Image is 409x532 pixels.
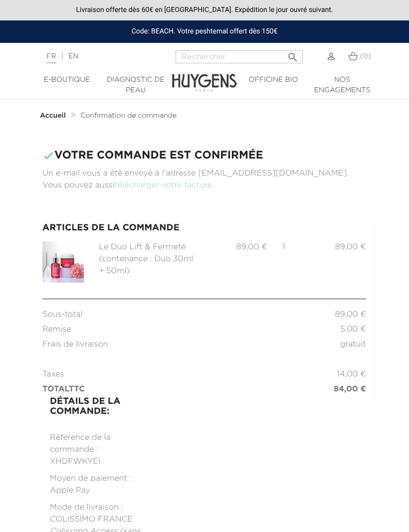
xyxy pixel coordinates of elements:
button:  [284,47,302,61]
i:  [42,150,54,162]
span: (0) [360,53,371,60]
a: E-Boutique [32,75,101,85]
td: Frais de livraison [42,337,259,352]
img: Huygens [172,58,237,93]
div: 89,00 € [303,241,374,253]
li: Moyen de paiement : Apple Pay [50,473,141,497]
td: Sous-total [42,307,259,322]
img: duo-anti-age.jpg [42,241,84,283]
a: Nos engagements [308,75,377,96]
a: Confirmation de commande [80,112,177,120]
td: 89,00 € [259,307,366,322]
strong: Accueil [40,112,66,119]
input: Rechercher [176,50,303,63]
span: Confirmation de commande [80,112,177,119]
a: télécharger votre facture [115,181,212,189]
i:  [287,48,299,60]
div: | [41,50,163,62]
h3: Articles de la commande [42,223,366,233]
td: 14,00 € [259,367,366,382]
h3: Détails de la commande: [50,397,141,417]
span: Total [42,385,69,393]
td: 84,00 € [259,382,366,397]
td: Remise [42,322,259,337]
a: Officine Bio [239,75,308,85]
p: Un e-mail vous a été envoyé à l'adresse [EMAIL_ADDRESS][DOMAIN_NAME]. Vous pouvez aussi [42,168,367,191]
td: TTC [42,382,259,397]
h3: Votre commande est confirmée [42,150,367,162]
a: Accueil [40,112,68,120]
a: Diagnostic de peau [101,75,170,96]
td: 5,00 € [259,322,366,337]
a: EN [68,53,78,60]
td: gratuit [259,337,366,352]
td: Taxes [42,367,259,382]
li: Référence de la commande : XHDFWKYEI [50,432,141,468]
a: FR [46,53,56,63]
span: Le Duo Lift & Fermeté (contenance : Duo 30ml + 50ml) [99,243,193,275]
div: 1 [275,241,303,253]
div: 89,00 € [204,241,274,253]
